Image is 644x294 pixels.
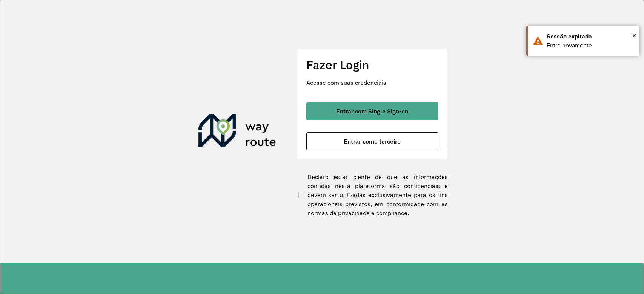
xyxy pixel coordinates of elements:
button: button [306,102,438,120]
h2: Fazer Login [306,58,438,72]
p: Acesse com suas credenciais [306,78,438,87]
label: Declaro estar ciente de que as informações contidas nesta plataforma são confidenciais e devem se... [297,172,448,217]
span: × [632,30,636,41]
div: Sessão expirada [547,32,634,41]
img: Roteirizador AmbevTech [198,114,276,150]
span: Entrar com Single Sign-on [336,108,408,114]
button: button [306,132,438,150]
span: Entrar como terceiro [344,138,401,144]
div: Entre novamente [547,41,634,50]
button: Close [632,30,636,41]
